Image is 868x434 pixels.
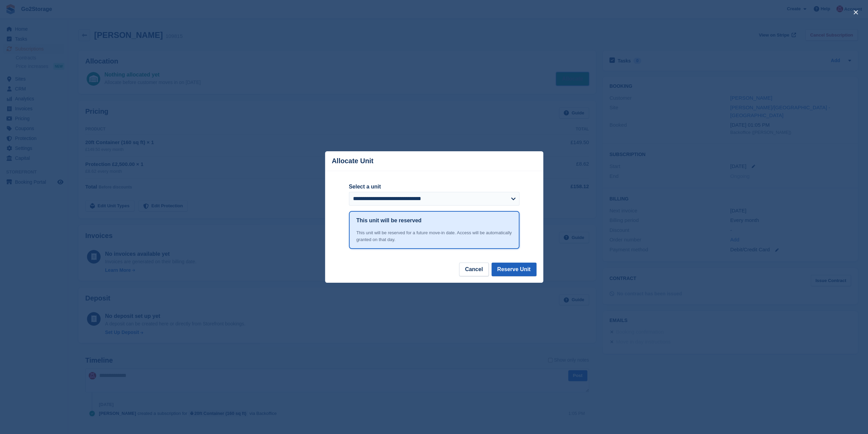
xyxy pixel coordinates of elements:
[332,157,373,165] p: Allocate Unit
[356,216,422,225] h1: This unit will be reserved
[459,263,488,276] button: Cancel
[356,229,512,243] div: This unit will be reserved for a future move-in date. Access will be automatically granted on tha...
[850,7,861,18] button: close
[491,263,536,276] button: Reserve Unit
[349,183,519,191] label: Select a unit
